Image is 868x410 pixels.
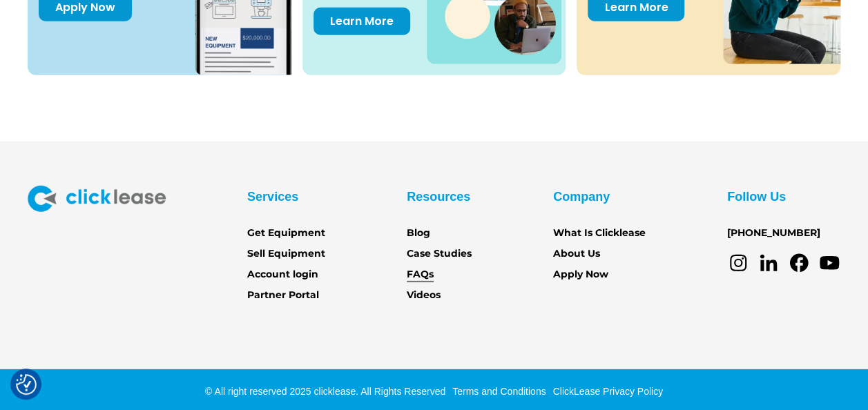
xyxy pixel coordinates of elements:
[407,246,472,262] a: Case Studies
[28,186,166,212] img: Clicklease logo
[247,288,319,303] a: Partner Portal
[407,186,470,208] div: Resources
[449,386,546,397] a: Terms and Conditions
[727,226,820,241] a: [PHONE_NUMBER]
[247,267,318,282] a: Account login
[16,374,37,395] button: Consent Preferences
[407,226,430,241] a: Blog
[553,267,608,282] a: Apply Now
[549,386,663,397] a: ClickLease Privacy Policy
[205,384,445,398] div: © All right reserved 2025 clicklease. All Rights Reserved
[553,226,646,241] a: What Is Clicklease
[247,186,298,208] div: Services
[407,288,441,303] a: Videos
[247,246,325,262] a: Sell Equipment
[407,267,434,282] a: FAQs
[247,226,325,241] a: Get Equipment
[553,186,610,208] div: Company
[553,246,600,262] a: About Us
[16,374,37,395] img: Revisit consent button
[314,8,410,35] a: Learn More
[727,186,786,208] div: Follow Us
